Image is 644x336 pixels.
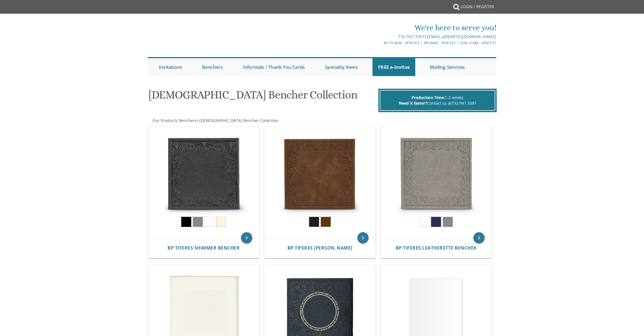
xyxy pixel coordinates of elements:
[153,58,188,76] a: Invitations
[241,232,252,243] a: keyboard_arrow_right
[199,118,279,123] a: [DEMOGRAPHIC_DATA] Bencher Collection
[398,34,424,39] a: 732.947.3597
[452,100,476,106] a: 732.947.3597
[381,127,492,238] img: BP Tiferes Leatherette Bencher
[197,58,228,76] a: Benchers
[264,33,496,40] div: |
[168,245,240,251] span: BP Tiferes Shimmer Bencher
[178,118,197,123] a: Benchers
[399,100,427,106] span: Need it faster?
[427,34,496,39] a: [EMAIL_ADDRESS][DOMAIN_NAME]
[287,245,352,251] a: BP Tiferes [PERSON_NAME]
[380,90,495,111] div: 1-2 weeks Contact us at
[237,58,310,76] a: Informals / Thank You Cards
[396,245,477,251] a: BP Tiferes Leatherette Bencher
[412,95,445,100] span: Production Time:
[168,245,240,251] a: BP Tiferes Shimmer Bencher
[148,127,259,238] img: BP Tiferes Shimmer Bencher
[319,58,364,76] a: Specialty Items
[473,232,485,243] a: keyboard_arrow_right
[148,118,322,123] div: :
[149,89,377,105] h1: [DEMOGRAPHIC_DATA] Bencher Collection
[197,118,279,123] span: >
[265,127,375,238] img: BP Tiferes Suede Bencher
[424,58,470,76] a: Mailing Services
[264,40,496,46] div: M-Th 9am - 5pm EST | Fri 9am - 1pm EST | Sun 11am - 3pm EST
[152,118,177,123] a: Our Products
[396,245,477,251] span: BP Tiferes Leatherette Bencher
[357,232,369,243] a: keyboard_arrow_right
[287,245,352,251] span: BP Tiferes [PERSON_NAME]
[264,22,496,33] div: We're here to serve you!
[199,118,279,123] span: [DEMOGRAPHIC_DATA] Bencher Collection
[372,58,415,76] a: FREE e-Invites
